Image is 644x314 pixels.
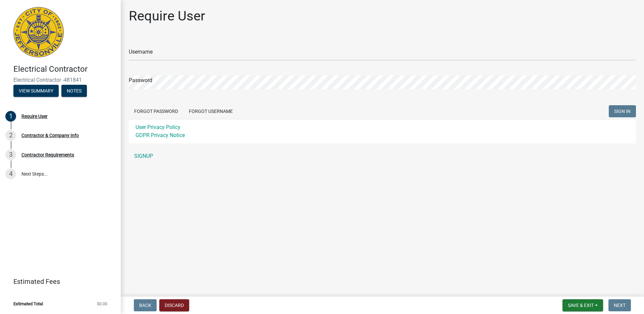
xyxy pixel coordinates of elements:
[562,299,603,311] button: Save & Exit
[136,124,180,130] a: User Privacy Policy
[139,303,151,308] span: Back
[183,105,238,117] button: Forgot Username
[5,149,16,160] div: 3
[159,299,189,311] button: Discard
[13,7,64,57] img: City of Jeffersonville, Indiana
[97,302,107,306] span: $0.00
[5,130,16,141] div: 2
[609,105,636,117] button: SIGN IN
[13,85,59,97] button: View Summary
[13,302,43,306] span: Estimated Total
[136,132,185,138] a: GDPR Privacy Notice
[13,64,115,74] h4: Electrical Contractor
[129,149,636,163] a: SIGNUP
[21,114,48,119] div: Require User
[61,88,87,94] wm-modal-confirm: Notes
[568,303,594,308] span: Save & Exit
[5,275,110,288] a: Estimated Fees
[21,152,74,157] div: Contractor Requirements
[129,105,183,117] button: Forgot Password
[134,299,157,311] button: Back
[129,8,205,24] h1: Require User
[5,111,16,122] div: 1
[608,299,631,311] button: Next
[21,133,79,138] div: Contractor & Company Info
[13,77,107,83] span: Electrical Contractor -481841
[614,109,631,114] span: SIGN IN
[61,85,87,97] button: Notes
[5,169,16,179] div: 4
[13,88,59,94] wm-modal-confirm: Summary
[614,303,626,308] span: Next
